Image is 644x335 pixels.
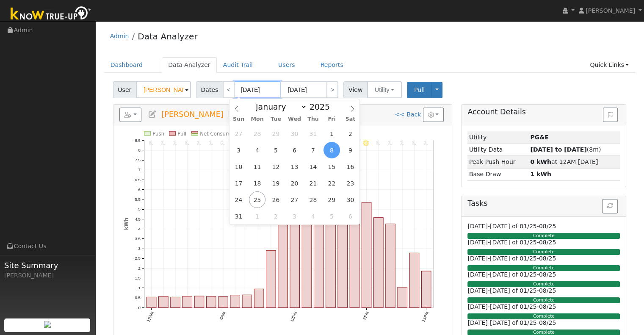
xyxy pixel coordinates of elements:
[185,141,189,146] i: 3AM - Clear
[286,125,303,142] span: July 30, 2025
[586,7,635,14] span: [PERSON_NAME]
[305,125,321,142] span: July 31, 2025
[530,146,601,153] span: (8m)
[268,142,284,158] span: August 5, 2025
[4,260,91,271] span: Site Summary
[135,197,141,202] text: 5.5
[467,255,620,262] h6: [DATE]-[DATE] of 01/25-08/25
[138,285,140,290] text: 1
[230,191,247,208] span: August 24, 2025
[196,81,223,98] span: Dates
[314,57,350,73] a: Reports
[249,125,265,142] span: July 28, 2025
[467,297,620,303] div: Complete
[530,134,549,141] strong: ID: 17218770, authorized: 08/25/25
[323,191,340,208] span: August 29, 2025
[424,141,428,146] i: 11PM - Clear
[376,141,380,146] i: 7PM - Clear
[286,142,303,158] span: August 6, 2025
[104,57,149,73] a: Dashboard
[467,108,620,116] h5: Account Details
[305,175,321,191] span: August 21, 2025
[173,141,177,146] i: 2AM - Clear
[467,303,620,310] h6: [DATE]-[DATE] of 01/25-08/25
[268,191,284,208] span: August 26, 2025
[171,297,180,308] rect: onclick=""
[217,57,259,73] a: Audit Trail
[467,223,620,230] h6: [DATE]-[DATE] of 01/25-08/25
[421,271,431,307] rect: onclick=""
[123,218,129,230] text: kWh
[230,125,247,142] span: July 27, 2025
[268,158,284,175] span: August 12, 2025
[229,116,248,122] span: Sun
[135,256,141,261] text: 2.5
[286,158,303,175] span: August 13, 2025
[230,208,247,224] span: August 31, 2025
[135,217,141,221] text: 4.5
[467,156,529,168] td: Peak Push Hour
[530,158,551,165] strong: 0 kWh
[268,208,284,224] span: September 2, 2025
[152,131,164,137] text: Push
[218,297,228,308] rect: onclick=""
[467,131,529,144] td: Utility
[135,236,141,241] text: 3.5
[135,296,141,300] text: 0.5
[146,311,155,323] text: 12AM
[467,144,529,156] td: Utility Data
[230,295,240,308] rect: onclick=""
[286,175,303,191] span: August 20, 2025
[421,311,430,323] text: 11PM
[342,175,359,191] span: August 23, 2025
[162,57,217,73] a: Data Analyzer
[135,158,141,162] text: 7.5
[249,175,265,191] span: August 18, 2025
[268,125,284,142] span: July 29, 2025
[342,158,359,175] span: August 16, 2025
[373,218,383,308] rect: onclick=""
[206,296,216,307] rect: onclick=""
[342,208,359,224] span: September 6, 2025
[138,207,140,212] text: 5
[400,141,404,146] i: 9PM - Clear
[467,239,620,246] h6: [DATE]-[DATE] of 01/25-08/25
[249,191,265,208] span: August 25, 2025
[467,281,620,287] div: Complete
[326,212,335,307] rect: onclick=""
[398,287,407,307] rect: onclick=""
[266,250,276,307] rect: onclick=""
[146,297,156,308] rect: onclick=""
[323,142,340,158] span: August 8, 2025
[278,224,288,308] rect: onclick=""
[603,108,618,122] button: Issue History
[362,311,370,321] text: 6PM
[135,177,141,182] text: 6.5
[138,266,140,271] text: 2
[350,212,359,307] rect: onclick=""
[221,141,225,146] i: 6AM - Clear
[286,191,303,208] span: August 27, 2025
[529,156,620,168] td: at 12AM [DATE]
[342,125,359,142] span: August 2, 2025
[158,296,168,307] rect: onclick=""
[113,81,136,98] span: User
[305,191,321,208] span: August 28, 2025
[323,175,340,191] span: August 22, 2025
[268,175,284,191] span: August 19, 2025
[138,227,141,231] text: 4
[6,5,95,24] img: Know True-Up
[267,116,285,122] span: Tue
[196,141,201,146] i: 4AM - Clear
[386,224,395,308] rect: onclick=""
[362,202,371,308] rect: onclick=""
[314,218,323,308] rect: onclick=""
[583,57,635,73] a: Quick Links
[467,319,620,327] h6: [DATE]-[DATE] of 01/25-08/25
[230,142,247,158] span: August 3, 2025
[138,148,140,152] text: 8
[467,265,620,271] div: Complete
[230,175,247,191] span: August 17, 2025
[326,81,338,98] a: >
[467,313,620,319] div: Complete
